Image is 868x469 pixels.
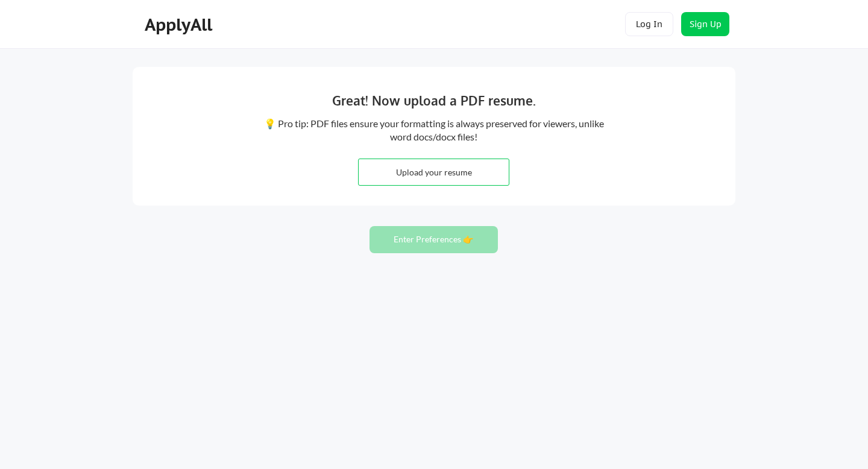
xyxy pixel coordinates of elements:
[145,14,216,35] div: ApplyAll
[625,12,673,36] button: Log In
[681,12,729,36] button: Sign Up
[262,117,605,144] div: 💡 Pro tip: PDF files ensure your formatting is always preserved for viewers, unlike word docs/doc...
[250,91,617,110] div: Great! Now upload a PDF resume.
[370,226,498,253] button: Enter Preferences 👉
